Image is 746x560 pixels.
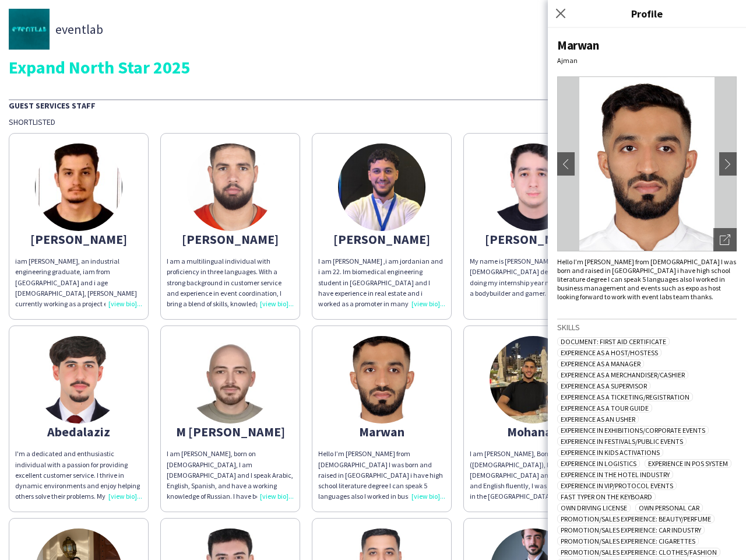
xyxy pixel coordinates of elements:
[557,459,640,468] span: Experience in Logistics
[15,256,142,309] div: iam [PERSON_NAME], an industrial engineering graduate, iam from [GEOGRAPHIC_DATA] and i age [DEMO...
[557,322,737,332] h3: Skills
[713,228,737,251] div: Open photos pop-in
[470,449,597,502] div: I am [PERSON_NAME], Born in ([DEMOGRAPHIC_DATA]), I am [DEMOGRAPHIC_DATA] and i speak Arabic and ...
[557,359,644,368] span: Experience as a Manager
[557,76,737,251] img: Crew avatar or photo
[557,404,652,412] span: Experience as a Tour Guide
[35,143,122,231] img: thumb-656895d3697b1.jpeg
[55,24,103,34] span: eventlab
[557,381,650,390] span: Experience as a Supervisor
[557,56,737,65] div: Ajman
[557,370,688,379] span: Experience as a Merchandiser/Cashier
[9,58,737,76] div: Expand North Star 2025
[557,37,737,53] div: Marwan
[167,426,294,437] div: M [PERSON_NAME]
[318,256,445,309] div: I am [PERSON_NAME] ,i am jordanian and i am 22. Im biomedical engineering student in [GEOGRAPHIC_...
[557,548,720,556] span: Promotion/Sales Experience: Clothes/Fashion
[635,503,703,512] span: Own Personal Car
[557,337,670,346] span: Document: First Aid Certificate
[9,9,50,50] img: thumb-676cfa27-c4f8-448c-90fc-bf4dc1a81b10.jpg
[645,459,731,468] span: Experience in POS System
[338,336,425,423] img: thumb-e7a8d266-6587-48c3-a3fd-1af5c5d4fd9d.jpg
[557,481,677,490] span: Experience in VIP/Protocol Events
[15,234,142,244] div: [PERSON_NAME]
[557,257,737,301] div: Hello I’m [PERSON_NAME] from [DEMOGRAPHIC_DATA] I was born and raised in [GEOGRAPHIC_DATA] i have...
[318,449,445,502] div: Hello I’m [PERSON_NAME] from [DEMOGRAPHIC_DATA] I was born and raised in [GEOGRAPHIC_DATA] i have...
[15,449,142,502] div: I'm a dedicated and enthusiastic individual with a passion for providing excellent customer servi...
[338,143,425,231] img: thumb-6899912dd857e.jpeg
[557,470,673,479] span: Experience in The Hotel Industry
[557,437,687,446] span: Experience in Festivals/Public Events
[167,449,294,502] div: I am [PERSON_NAME], born on [DEMOGRAPHIC_DATA], I am [DEMOGRAPHIC_DATA] and I speak Arabic, Engli...
[557,503,631,512] span: Own Driving License
[318,426,445,437] div: Marwan
[470,256,597,299] div: My name is [PERSON_NAME] im [DEMOGRAPHIC_DATA] dentist, I also I’m doing my internship year now, ...
[186,143,274,231] img: thumb-684bf61c15068.jpg
[470,426,597,437] div: Mohanad
[548,6,746,21] h3: Profile
[557,415,639,423] span: Experience as an Usher
[186,336,274,423] img: thumb-652100cf29958.jpeg
[9,117,737,127] div: Shortlisted
[15,426,142,437] div: Abedalaziz
[9,99,737,111] div: Guest Services Staff
[490,143,577,231] img: thumb-6893680ebeea8.jpeg
[557,448,663,457] span: Experience in Kids Activations
[557,426,709,435] span: Experience in Exhibitions/Corporate Events
[557,393,693,401] span: Experience as a Ticketing/Registration
[167,256,294,309] div: I am a multilingual individual with proficiency in three languages. With a strong background in c...
[167,234,294,244] div: [PERSON_NAME]
[557,348,661,357] span: Experience as a Host/Hostess
[490,336,577,423] img: thumb-67a9956e7bcc9.jpeg
[557,492,656,501] span: Fast Typer on the Keyboard
[557,537,699,545] span: Promotion/Sales Experience: Cigarettes
[35,336,122,423] img: thumb-673c6f275a433.jpg
[557,514,715,523] span: Promotion/Sales Experience: Beauty/Perfume
[318,234,445,244] div: [PERSON_NAME]
[470,234,597,244] div: [PERSON_NAME]
[557,526,705,534] span: Promotion/Sales Experience: Car Industry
